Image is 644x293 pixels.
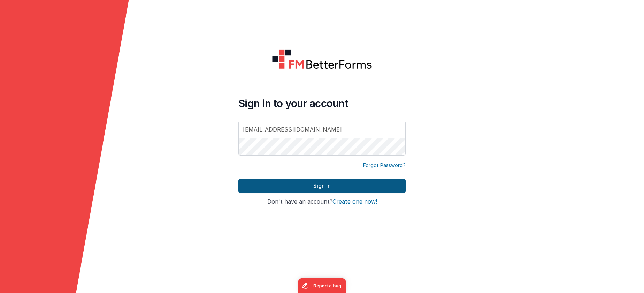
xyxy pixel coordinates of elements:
[238,97,406,110] h4: Sign in to your account
[298,278,346,293] iframe: Marker.io feedback button
[238,121,406,138] input: Email Address
[238,199,406,205] h4: Don't have an account?
[332,199,377,205] button: Create one now!
[363,162,406,169] a: Forgot Password?
[238,179,406,193] button: Sign In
